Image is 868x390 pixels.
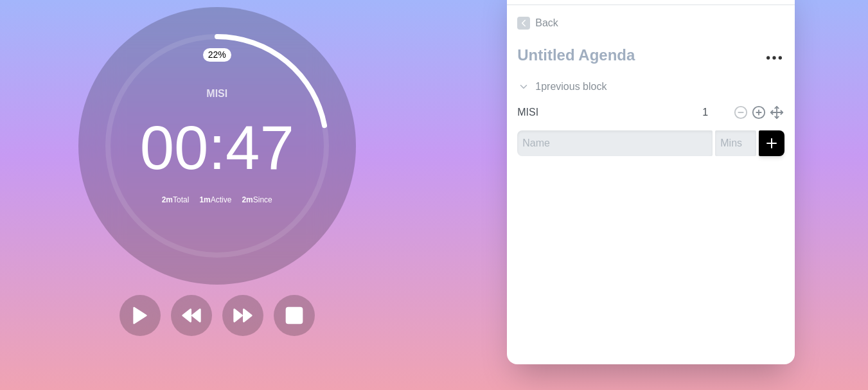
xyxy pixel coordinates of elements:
input: Mins [697,100,728,125]
div: 1 previous block [507,74,795,100]
input: Name [512,100,695,125]
a: Back [507,5,795,41]
input: Mins [715,130,756,156]
button: More [761,45,787,71]
input: Name [517,130,713,156]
